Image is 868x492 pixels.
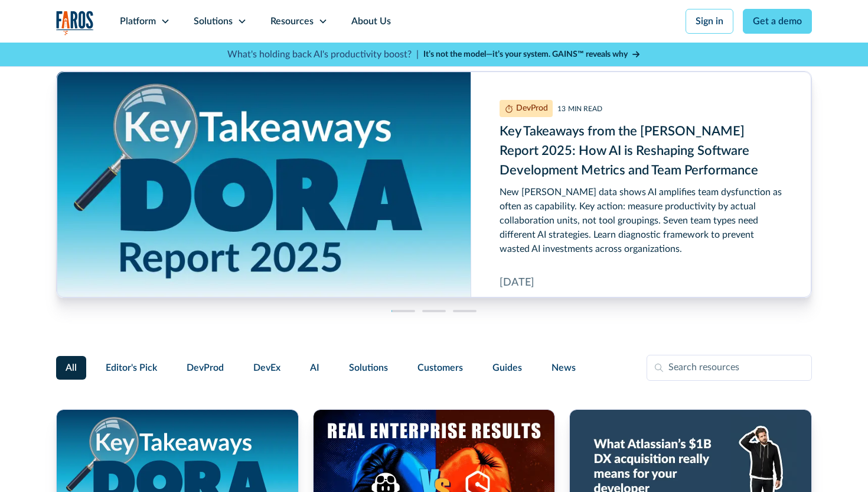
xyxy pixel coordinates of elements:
img: Logo of the analytics and reporting company Faros. [56,11,94,35]
a: home [56,11,94,35]
input: Search resources [647,355,812,381]
p: What's holding back AI's productivity boost? | [227,47,419,61]
span: All [66,361,77,375]
a: It’s not the model—it’s your system. GAINS™ reveals why [423,48,641,61]
div: cms-link [57,72,811,297]
div: Platform [120,14,156,28]
div: Solutions [194,14,233,28]
span: News [552,361,576,375]
strong: It’s not the model—it’s your system. GAINS™ reveals why [423,50,628,59]
span: Editor's Pick [106,361,157,375]
span: Guides [492,361,522,375]
a: Get a demo [743,9,812,34]
form: Filter Form [56,355,812,381]
a: Sign in [686,9,733,34]
span: Solutions [349,361,388,375]
a: Key Takeaways from the DORA Report 2025: How AI is Reshaping Software Development Metrics and Tea... [57,72,811,297]
span: AI [310,361,319,375]
span: DevEx [253,361,280,375]
div: Resources [270,14,314,28]
span: Customers [417,361,463,375]
span: DevProd [187,361,224,375]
